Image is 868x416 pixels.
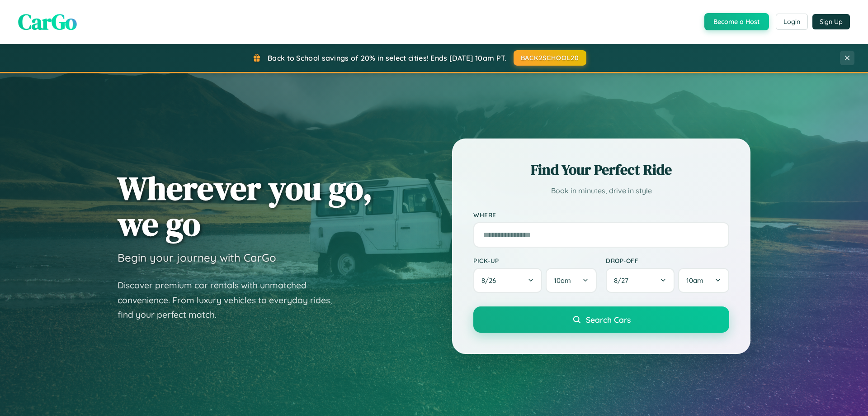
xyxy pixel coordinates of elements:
button: Become a Host [704,13,769,30]
span: 10am [686,276,703,285]
span: Back to School savings of 20% in select cities! Ends [DATE] 10am PT. [268,53,506,62]
p: Discover premium car rentals with unmatched convenience. From luxury vehicles to everyday rides, ... [118,278,344,322]
span: 8 / 27 [614,276,633,285]
button: BACK2SCHOOL20 [514,50,586,66]
h3: Begin your journey with CarGo [118,251,276,264]
button: Sign Up [812,14,850,29]
label: Pick-up [473,257,597,264]
span: Search Cars [586,315,631,325]
p: Book in minutes, drive in style [473,184,729,197]
button: Search Cars [473,306,729,333]
button: 10am [546,268,597,293]
button: 8/26 [473,268,542,293]
label: Drop-off [606,257,729,264]
span: 10am [554,276,571,285]
h1: Wherever you go, we go [118,170,373,242]
button: Login [776,14,808,30]
button: 10am [678,268,729,293]
button: 8/27 [606,268,675,293]
span: CarGo [18,7,77,37]
label: Where [473,211,729,219]
span: 8 / 26 [481,276,500,285]
h2: Find Your Perfect Ride [473,160,729,180]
